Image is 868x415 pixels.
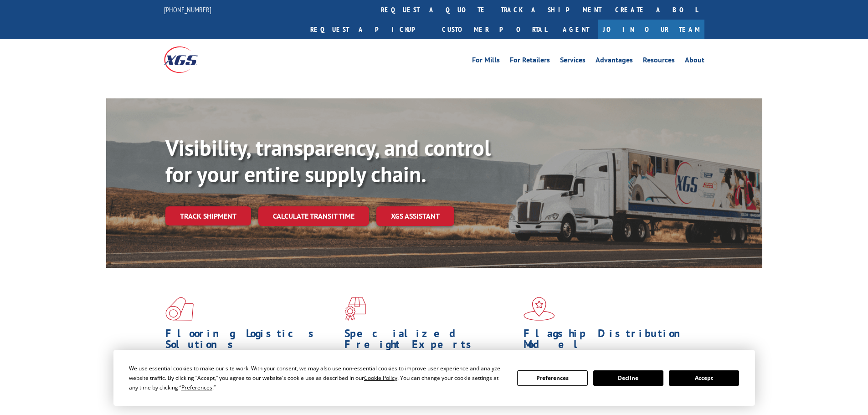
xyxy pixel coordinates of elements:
[598,20,704,39] a: Join Our Team
[510,56,550,67] a: For Retailers
[181,384,212,391] span: Preferences
[524,297,555,321] img: xgs-icon-flagship-distribution-model-red
[344,297,366,321] img: xgs-icon-focused-on-flooring-red
[165,206,251,225] a: Track shipment
[344,328,517,354] h1: Specialized Freight Experts
[643,56,675,67] a: Resources
[560,56,586,67] a: Services
[364,374,397,382] span: Cookie Policy
[376,206,454,226] a: XGS ASSISTANT
[113,350,755,406] div: Cookie Consent Prompt
[554,20,598,39] a: Agent
[129,364,506,392] div: We use essential cookies to make our site work. With your consent, we may also use non-essential ...
[165,133,491,188] b: Visibility, transparency, and control for your entire supply chain.
[165,328,338,354] h1: Flooring Logistics Solutions
[164,5,211,14] a: [PHONE_NUMBER]
[517,370,587,386] button: Preferences
[303,20,435,39] a: Request a pickup
[258,206,369,226] a: Calculate transit time
[685,56,704,67] a: About
[593,370,663,386] button: Decline
[472,56,500,67] a: For Mills
[669,370,739,386] button: Accept
[524,328,696,354] h1: Flagship Distribution Model
[596,56,633,67] a: Advantages
[165,297,194,321] img: xgs-icon-total-supply-chain-intelligence-red
[435,20,554,39] a: Customer Portal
